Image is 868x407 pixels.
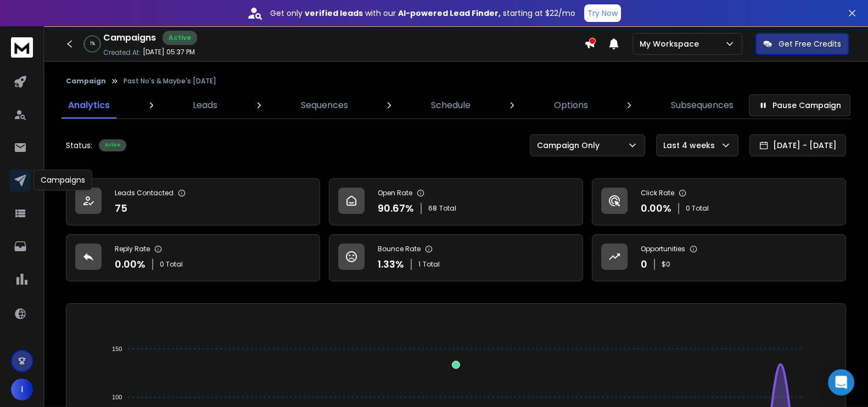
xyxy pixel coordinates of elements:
[641,245,685,253] p: Opportunities
[378,257,404,272] p: 1.33 %
[66,234,320,281] a: Reply Rate0.00%0 Total
[305,8,363,19] strong: verified leads
[592,234,846,281] a: Opportunities0$0
[66,178,320,225] a: Leads Contacted75
[664,92,740,118] a: Subsequences
[537,140,604,151] p: Campaign Only
[592,178,846,225] a: Click Rate0.00%0 Total
[418,260,421,269] span: 1
[33,169,92,190] div: Campaigns
[329,178,583,225] a: Open Rate90.67%68Total
[143,48,195,56] p: [DATE] 05:37 PM
[779,38,841,49] p: Get Free Credits
[640,38,703,49] p: My Workspace
[115,189,173,197] p: Leads Contacted
[99,139,126,151] div: Active
[378,245,421,253] p: Bounce Rate
[301,99,348,112] p: Sequences
[186,92,224,118] a: Leads
[90,41,95,47] p: 1 %
[587,8,618,19] p: Try Now
[329,234,583,281] a: Bounce Rate1.33%1Total
[294,92,355,118] a: Sequences
[671,99,733,112] p: Subsequences
[547,92,595,118] a: Options
[163,31,197,45] div: Active
[112,394,122,400] tspan: 100
[193,99,217,112] p: Leads
[663,140,719,151] p: Last 4 weeks
[270,8,575,19] p: Get only with our starting at $22/mo
[11,378,33,400] button: I
[749,94,850,116] button: Pause Campaign
[584,4,621,22] button: Try Now
[378,201,414,216] p: 90.67 %
[68,99,110,112] p: Analytics
[431,99,471,112] p: Schedule
[686,204,709,213] p: 0 Total
[428,204,437,213] span: 68
[641,257,647,272] p: 0
[115,201,127,216] p: 75
[749,134,846,156] button: [DATE] - [DATE]
[103,48,141,57] p: Created At:
[61,92,116,118] a: Analytics
[398,8,501,19] strong: AI-powered Lead Finder,
[828,369,854,395] div: Open Intercom Messenger
[662,260,670,269] p: $ 0
[115,257,145,272] p: 0.00 %
[66,140,92,151] p: Status:
[423,260,440,269] span: Total
[103,31,156,44] h1: Campaigns
[641,189,674,197] p: Click Rate
[124,77,216,86] p: Past No's & Maybe's [DATE]
[115,245,150,253] p: Reply Rate
[439,204,456,213] span: Total
[160,260,183,269] p: 0 Total
[755,33,849,55] button: Get Free Credits
[378,189,412,197] p: Open Rate
[554,99,588,112] p: Options
[66,77,106,86] button: Campaign
[424,92,477,118] a: Schedule
[11,37,33,58] img: logo
[112,346,122,352] tspan: 150
[641,201,671,216] p: 0.00 %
